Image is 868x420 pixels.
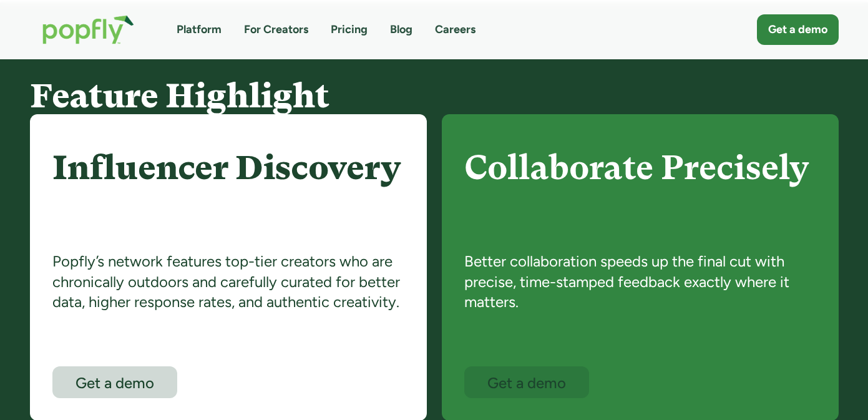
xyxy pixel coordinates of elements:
a: Blog [390,22,412,37]
div: Get a demo [768,22,827,37]
div: Better collaboration speeds up the final cut with precise, time-stamped feedback exactly where it... [464,252,816,366]
div: Popfly’s network features top-tier creators who are chronically outdoors and carefully curated fo... [52,252,404,366]
a: Get a demo [52,366,177,398]
h4: Influencer Discovery [52,149,404,240]
a: Get a demo [757,14,839,45]
a: For Creators [244,22,308,37]
a: Get a demo [464,366,589,398]
a: Careers [435,22,475,37]
div: Get a demo [64,375,166,391]
a: home [30,2,147,57]
a: Platform [177,22,222,37]
div: Get a demo [475,375,578,391]
a: Pricing [331,22,368,37]
strong: Collaborate Precisely [464,148,809,187]
h4: Feature Highlight [30,77,839,114]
